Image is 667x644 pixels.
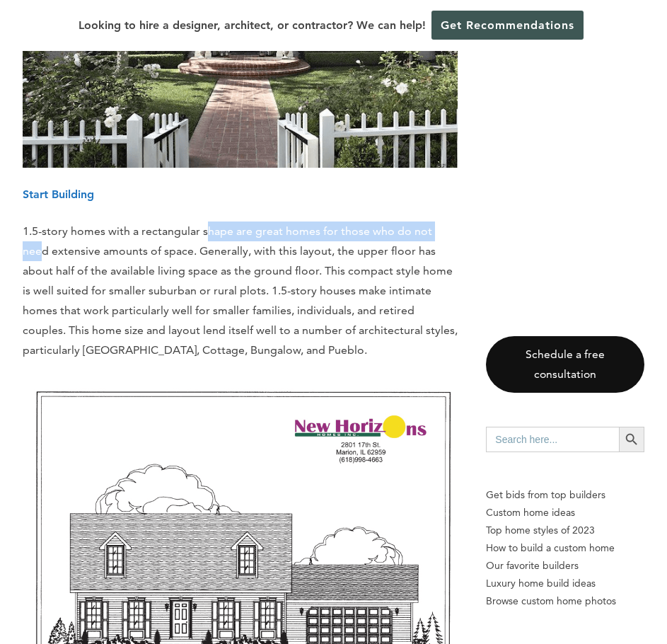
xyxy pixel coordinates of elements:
[486,592,644,610] a: Browse custom home photos
[486,539,644,557] a: How to build a custom home
[486,575,644,592] a: Luxury home build ideas
[431,11,584,40] a: Get Recommendations
[624,432,639,447] svg: Search
[486,522,644,539] a: Top home styles of 2023
[486,557,644,575] a: Our favorite builders
[486,486,644,504] p: Get bids from top builders
[23,222,458,360] p: 1.5-story homes with a rectangular shape are great homes for those who do not need extensive amou...
[486,336,644,393] a: Schedule a free consultation
[486,427,619,452] input: Search here...
[486,504,644,522] a: Custom home ideas
[23,188,94,201] strong: Start Building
